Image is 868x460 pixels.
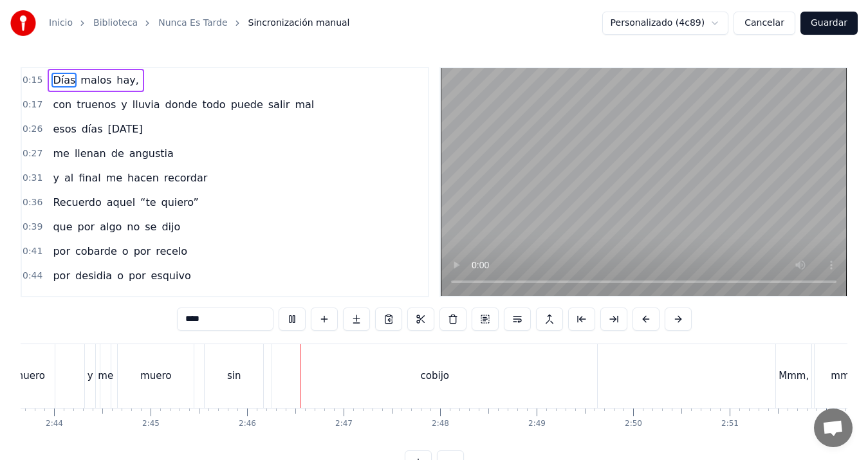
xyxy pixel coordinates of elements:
a: Biblioteca [93,17,138,30]
div: 2:44 [46,419,63,429]
span: 0:31 [23,172,42,185]
span: o [116,268,125,283]
span: el [142,293,154,308]
span: desidia [74,268,113,283]
span: 0:17 [23,98,42,111]
div: 2:50 [625,419,642,429]
span: mal [293,97,315,112]
span: lluvia [131,97,162,112]
span: 0:41 [23,245,42,258]
span: puede [230,97,264,112]
span: por [51,244,71,259]
span: Días [51,73,77,87]
span: esos [51,122,77,136]
span: o [121,244,130,259]
span: “te [139,195,157,210]
img: youka [10,10,36,36]
div: me [98,369,113,383]
div: 2:49 [528,419,546,429]
div: muero [14,369,45,383]
div: 2:45 [142,419,160,429]
span: hacen [126,170,160,185]
span: truenos [75,97,117,112]
span: con [51,97,73,112]
span: quiero” [160,195,200,210]
div: mmm [831,369,859,383]
span: esquivo [150,268,192,283]
span: no [125,219,141,234]
span: dijo [160,219,181,234]
span: días [80,122,104,136]
span: que [51,219,73,234]
span: 0:15 [23,74,42,87]
span: dicho [156,293,187,308]
span: y [120,97,128,112]
span: final [77,170,102,185]
span: me [105,170,124,185]
span: algo [98,219,123,234]
button: Guardar [800,12,858,35]
span: de [110,146,125,161]
div: Mmm, [779,369,809,383]
div: sin [227,369,241,383]
span: Nunca [51,293,87,308]
span: 0:26 [23,123,42,136]
span: Sincronización manual [248,17,350,30]
span: 0:27 [23,147,42,160]
span: donde [164,97,199,112]
span: por [77,219,97,234]
span: por [133,244,152,259]
span: recelo [154,244,189,259]
a: Inicio [49,17,73,30]
span: todo [201,97,227,112]
span: y [51,170,60,185]
span: tarde, [107,293,140,308]
span: al [63,170,75,185]
span: angustia [128,146,175,161]
div: y [88,369,93,383]
nav: breadcrumb [49,17,349,30]
span: llenan [73,146,107,161]
span: 0:48 [23,294,42,307]
span: malos [79,73,113,87]
span: Recuerdo [51,195,102,210]
div: 2:47 [335,419,353,429]
span: cobarde [74,244,118,259]
div: cobijo [421,369,449,383]
span: salir [267,97,291,112]
span: por [51,268,71,283]
span: es [89,293,104,308]
button: Cancelar [734,12,795,35]
a: Chat abierto [814,409,853,447]
span: 0:39 [23,221,42,234]
span: recordar [163,170,209,185]
a: Nunca Es Tarde [158,17,227,30]
span: 0:44 [23,270,42,282]
span: se [143,219,158,234]
div: 2:48 [432,419,449,429]
span: aquel [106,195,136,210]
div: muero [140,369,171,383]
span: me [51,146,70,161]
span: por [127,268,147,283]
div: 2:46 [239,419,256,429]
div: 2:51 [721,419,739,429]
span: hay, [115,73,140,87]
span: 0:36 [23,196,42,209]
span: [DATE] [107,122,144,136]
span: reza [190,293,214,308]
